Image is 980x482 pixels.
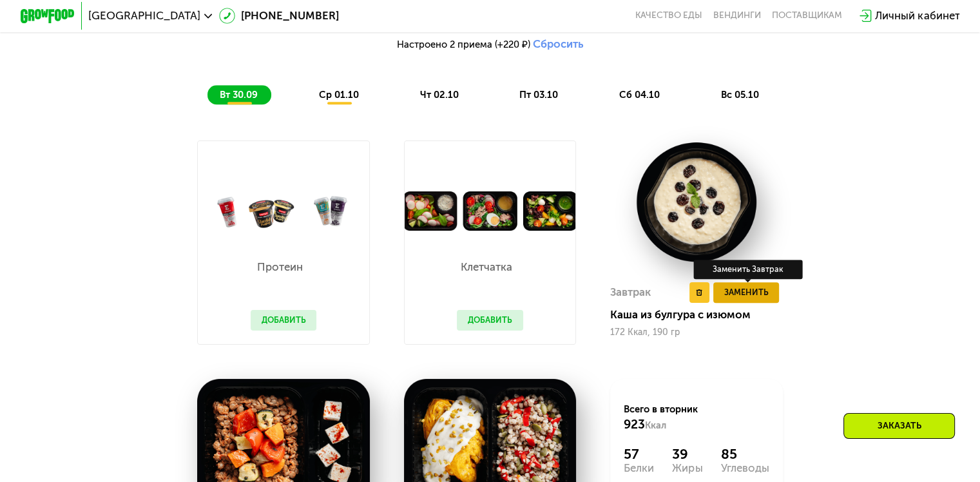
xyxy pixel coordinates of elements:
[624,403,769,432] div: Всего в вторник
[88,10,200,21] span: [GEOGRAPHIC_DATA]
[319,89,359,101] span: ср 01.10
[875,8,959,24] div: Личный кабинет
[772,10,842,21] div: поставщикам
[610,282,651,303] div: Завтрак
[693,260,802,279] div: Заменить Завтрак
[251,310,317,331] button: Добавить
[672,463,702,474] div: Жиры
[396,40,530,50] span: Настроено 2 приема (+220 ₽)
[721,463,769,474] div: Углеводы
[457,310,523,331] button: Добавить
[532,37,583,51] button: Сбросить
[610,327,783,338] div: 172 Ккал, 190 гр
[219,8,339,24] a: [PHONE_NUMBER]
[645,419,666,431] span: Ккал
[724,285,768,299] span: Заменить
[624,463,654,474] div: Белки
[457,262,517,273] p: Клетчатка
[220,89,258,101] span: вт 30.09
[721,89,759,101] span: вс 05.10
[610,308,793,322] div: Каша из булгура с изюмом
[624,446,654,462] div: 57
[672,446,702,462] div: 39
[624,417,645,432] span: 923
[619,89,660,101] span: сб 04.10
[635,10,702,21] a: Качество еды
[721,446,769,462] div: 85
[251,262,311,273] p: Протеин
[713,282,780,303] button: Заменить
[843,413,955,439] div: Заказать
[420,89,459,101] span: чт 02.10
[713,10,761,21] a: Вендинги
[519,89,558,101] span: пт 03.10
